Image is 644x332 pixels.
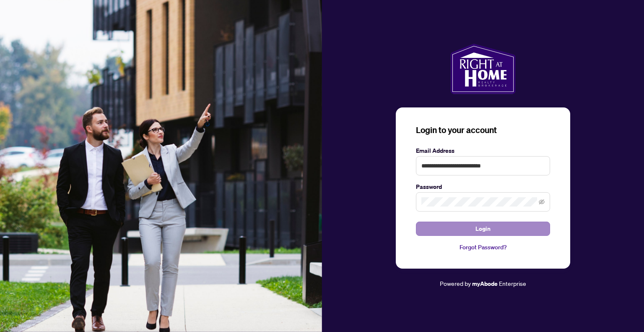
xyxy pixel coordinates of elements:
[472,279,498,288] a: myAbode
[416,182,550,191] label: Password
[416,146,550,155] label: Email Address
[440,280,471,287] span: Powered by
[499,280,526,287] span: Enterprise
[416,222,550,236] button: Login
[450,44,515,94] img: ma-logo
[416,243,550,252] a: Forgot Password?
[416,124,550,136] h3: Login to your account
[539,199,545,205] span: eye-invisible
[475,222,491,235] span: Login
